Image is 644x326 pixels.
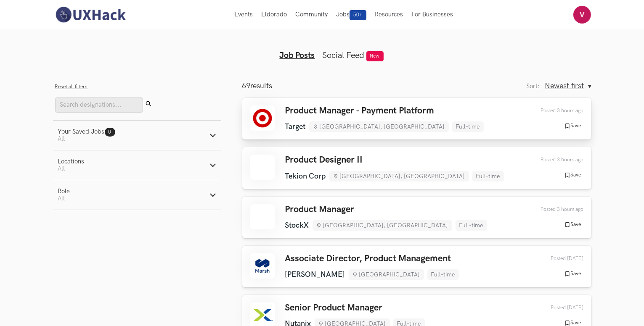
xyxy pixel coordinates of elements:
a: Product Manager - Payment Platform Target [GEOGRAPHIC_DATA], [GEOGRAPHIC_DATA] Full-time Posted 3... [242,98,591,139]
div: 20th Aug [531,255,584,262]
a: Social Feed [323,50,365,60]
h3: Senior Product Manager [285,302,425,313]
img: UXHack-logo.png [53,6,128,24]
span: All [58,135,65,142]
span: All [58,195,65,202]
div: Your Saved Jobs [58,128,115,135]
img: Your profile pic [573,6,591,24]
li: Full-time [427,269,459,280]
a: Product Manager StockX [GEOGRAPHIC_DATA], [GEOGRAPHIC_DATA] Full-time Posted 3 hours ago Save [242,197,591,238]
li: [PERSON_NAME] [285,270,345,279]
li: [GEOGRAPHIC_DATA], [GEOGRAPHIC_DATA] [329,171,469,181]
li: StockX [285,221,309,230]
li: [GEOGRAPHIC_DATA], [GEOGRAPHIC_DATA] [313,220,452,231]
ul: Tabs Interface [161,37,484,60]
h3: Product Manager [285,204,487,215]
span: Newest first [545,81,584,90]
div: 27th Aug [531,206,584,213]
li: [GEOGRAPHIC_DATA] [349,269,424,280]
h3: Associate Director, Product Management [285,253,459,264]
a: Associate Director, Product Management [PERSON_NAME] [GEOGRAPHIC_DATA] Full-time Posted [DATE] Save [242,246,591,287]
button: Save [562,122,584,130]
span: 69 [242,81,251,90]
button: Save [562,171,584,179]
a: Job Posts [280,50,315,60]
span: New [366,51,384,61]
p: results [242,81,273,90]
div: 27th Aug [531,108,584,114]
input: Search [55,97,143,113]
div: Role [58,188,70,195]
div: Locations [58,158,85,165]
button: Save [562,270,584,278]
span: All [58,165,65,172]
li: Full-time [456,220,487,231]
h3: Product Designer II [285,155,504,166]
li: Target [285,122,306,131]
button: Newest first, Sort: [545,81,591,90]
li: [GEOGRAPHIC_DATA], [GEOGRAPHIC_DATA] [309,121,449,132]
li: Full-time [472,171,504,181]
li: Tekion Corp [285,172,326,181]
label: Sort: [527,83,540,90]
div: 27th Aug [531,157,584,163]
button: Your Saved Jobs0 All [53,121,221,150]
button: RoleAll [53,180,221,210]
button: LocationsAll [53,150,221,180]
button: Save [562,221,584,229]
h3: Product Manager - Payment Platform [285,105,484,116]
span: 50+ [350,10,366,20]
div: 20th Aug [531,305,584,311]
span: 0 [109,129,111,135]
li: Full-time [452,121,484,132]
button: Reset all filters [55,84,88,90]
a: Product Designer II Tekion Corp [GEOGRAPHIC_DATA], [GEOGRAPHIC_DATA] Full-time Posted 3 hours ago... [242,147,591,189]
